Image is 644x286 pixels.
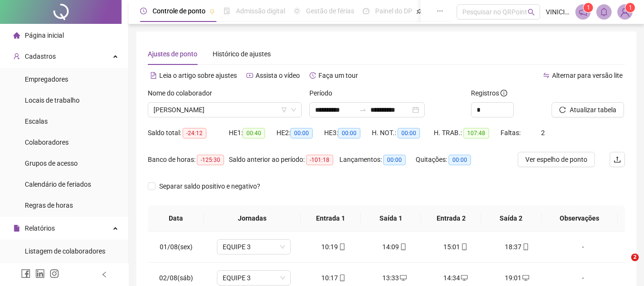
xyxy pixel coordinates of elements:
span: Painel do DP [375,7,412,15]
span: 107:48 [463,128,489,138]
span: instagram [50,269,59,278]
span: 01/08(sex) [160,243,193,251]
span: Página inicial [25,32,64,39]
span: mobile [338,244,346,250]
div: 19:01 [494,273,540,283]
span: -101:18 [306,155,333,165]
span: -24:12 [183,128,206,138]
div: 15:01 [433,242,479,252]
span: EVERALDINA ROMA CARDOSO [153,103,296,117]
span: Regras de horas [25,201,73,209]
div: 14:34 [433,273,479,283]
span: filter [281,107,287,113]
div: - [555,273,611,283]
span: home [13,32,20,39]
sup: Atualize o seu contato no menu Meus Dados [625,3,635,12]
div: HE 2: [276,127,324,138]
div: 13:33 [372,273,418,283]
span: desktop [399,275,407,281]
span: 00:00 [290,128,313,138]
span: Relatórios [25,224,55,232]
span: Leia o artigo sobre ajustes [159,72,237,79]
span: Calendário de feriados [25,180,91,188]
span: search [528,9,535,16]
th: Jornadas [204,205,301,232]
span: bell [600,8,608,16]
span: Admissão digital [236,7,285,15]
span: dashboard [363,8,369,14]
span: file [13,225,20,232]
span: desktop [521,275,529,281]
span: reload [559,106,566,113]
span: Locais de trabalho [25,96,80,104]
span: Observações [549,213,610,223]
div: 10:17 [311,273,357,283]
span: 00:00 [398,128,420,138]
label: Período [309,88,338,98]
span: Histórico de ajustes [213,50,271,58]
span: desktop [460,275,468,281]
span: mobile [521,244,529,250]
span: 00:00 [338,128,360,138]
div: Quitações: [416,154,482,165]
span: Colaboradores [25,138,69,146]
th: Entrada 1 [301,205,361,232]
span: ellipsis [437,8,443,14]
span: -125:30 [197,155,224,165]
span: file-done [224,8,230,14]
span: facebook [21,269,31,278]
sup: 1 [583,3,593,12]
span: Separar saldo positivo e negativo? [155,181,264,191]
iframe: Intercom live chat [612,254,634,276]
span: EQUIPE 3 [223,240,285,254]
div: 10:19 [311,242,357,252]
img: 59819 [618,5,632,19]
span: to [359,106,367,114]
span: file-text [150,72,157,79]
span: Ajustes de ponto [148,50,197,58]
span: Controle de ponto [153,7,205,15]
span: Registros [471,88,507,98]
th: Observações [542,205,618,232]
span: info-circle [501,90,507,96]
span: down [291,107,296,113]
span: mobile [338,275,346,281]
span: Empregadores [25,75,68,83]
span: 00:40 [243,128,265,138]
div: Banco de horas: [148,154,229,165]
span: 00:00 [383,155,406,165]
span: Assista o vídeo [256,72,300,79]
span: pushpin [209,9,215,14]
span: swap [543,72,550,79]
span: 02/08(sáb) [159,274,193,282]
span: Cadastros [25,53,56,60]
span: mobile [460,244,468,250]
button: Ver espelho de ponto [518,152,595,167]
div: 14:09 [372,242,418,252]
div: Saldo total: [148,127,229,138]
span: Listagem de colaboradores [25,247,105,255]
button: Atualizar tabela [552,102,624,117]
label: Nome do colaborador [148,88,218,98]
span: left [101,271,108,278]
th: Saída 2 [481,205,541,232]
span: Grupos de acesso [25,159,78,167]
span: Faça um tour [318,72,358,79]
span: Atualizar tabela [570,105,616,115]
div: - [555,242,611,252]
span: 1 [587,4,590,11]
span: swap-right [359,106,367,114]
span: Gestão de férias [306,7,354,15]
div: 18:37 [494,242,540,252]
span: 1 [629,4,632,11]
span: 2 [541,129,545,137]
span: 00:00 [449,155,471,165]
span: Ver espelho de ponto [525,154,587,165]
th: Saída 1 [361,205,421,232]
span: mobile [399,244,407,250]
span: Faltas: [501,129,522,137]
div: HE 3: [324,127,372,138]
span: EQUIPE 3 [223,271,285,285]
span: sun [294,8,300,14]
span: linkedin [35,269,45,278]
